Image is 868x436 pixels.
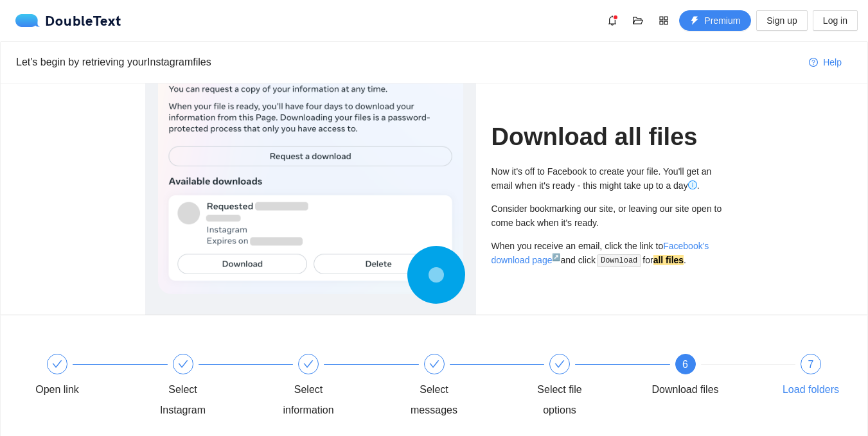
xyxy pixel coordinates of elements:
span: check [429,359,439,369]
span: Help [823,55,842,69]
div: Select messages [397,354,523,421]
div: Open link [20,354,146,400]
a: logoDoubleText [15,14,121,27]
span: check [52,359,62,369]
code: Download [597,254,641,267]
span: 6 [682,359,688,370]
button: question-circleHelp [799,52,852,73]
span: check [178,359,188,369]
span: Premium [704,13,740,28]
span: 7 [808,359,814,370]
span: check [303,359,314,369]
div: Now it's off to Facebook to create your file. You'll get an email when it's ready - this might ta... [492,164,723,193]
span: check [554,359,565,369]
span: thunderbolt [690,16,699,26]
div: Select Instagram [146,354,272,421]
span: bell [603,15,622,26]
div: Consider bookmarking our site, or leaving our site open to come back when it's ready. [492,202,723,230]
div: Select file options [522,379,597,421]
sup: ↗ [552,253,560,261]
div: Select information [271,354,397,421]
span: appstore [654,15,673,26]
span: Sign up [766,13,797,28]
strong: all files [653,255,684,265]
div: Select messages [397,379,472,421]
div: Select information [271,379,346,421]
span: folder-open [628,15,648,26]
h1: Download all files [492,122,723,152]
span: question-circle [809,58,818,68]
div: When you receive an email, click the link to and click for . [492,239,723,268]
span: Log in [823,13,847,28]
button: appstore [653,10,674,31]
div: Select file options [522,354,648,421]
div: Download files [651,379,718,400]
img: logo [15,14,45,27]
div: Open link [35,379,79,400]
a: Facebook's download page↗ [492,241,709,265]
div: Select Instagram [146,379,220,421]
div: 6Download files [648,354,774,400]
div: Load folders [783,379,839,400]
span: info-circle [688,180,697,189]
div: DoubleText [15,14,121,27]
button: Log in [813,10,858,31]
button: bell [602,10,623,31]
div: 7Load folders [774,354,848,400]
button: Sign up [756,10,807,31]
button: folder-open [628,10,648,31]
div: Let's begin by retrieving your Instagram files [16,54,799,70]
button: thunderboltPremium [679,10,751,31]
